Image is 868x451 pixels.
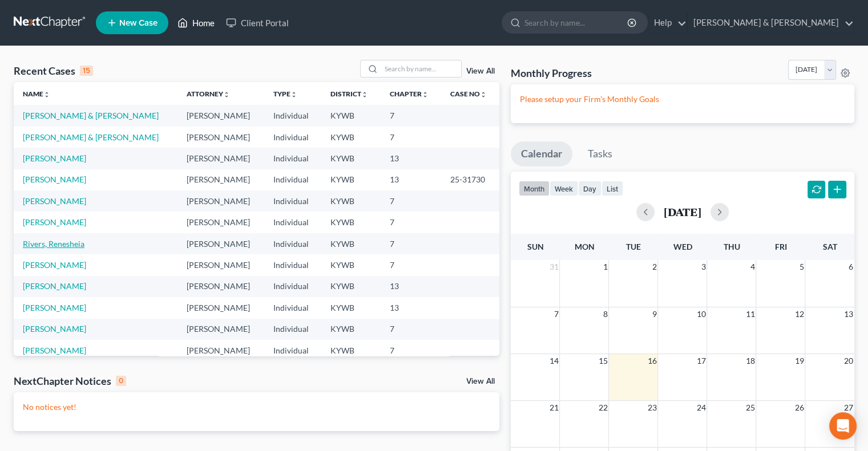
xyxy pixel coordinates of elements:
a: [PERSON_NAME] [23,281,86,291]
span: 2 [651,260,657,274]
td: Individual [264,212,321,233]
td: [PERSON_NAME] [177,319,264,340]
span: 13 [843,307,854,321]
a: Typeunfold_more [273,90,297,98]
button: list [601,181,623,196]
a: [PERSON_NAME] [23,324,86,334]
td: KYWB [321,169,381,190]
a: Districtunfold_more [330,90,368,98]
td: [PERSON_NAME] [177,212,264,233]
td: [PERSON_NAME] [177,340,264,361]
span: 3 [700,260,706,274]
span: Sun [527,242,543,251]
a: [PERSON_NAME] & [PERSON_NAME] [23,111,159,120]
a: Help [648,13,687,33]
td: Individual [264,169,321,190]
span: New Case [119,19,158,27]
a: [PERSON_NAME] [23,260,86,270]
div: NextChapter Notices [14,374,126,388]
i: unfold_more [43,91,50,98]
div: Open Intercom Messenger [829,412,857,440]
span: Mon [574,242,594,251]
a: Chapterunfold_more [390,90,429,98]
td: [PERSON_NAME] [177,148,264,169]
td: 13 [381,297,441,318]
i: unfold_more [290,91,297,98]
td: [PERSON_NAME] [177,276,264,297]
a: [PERSON_NAME] & [PERSON_NAME] [23,132,159,142]
td: [PERSON_NAME] [177,254,264,275]
a: [PERSON_NAME] [23,174,86,184]
button: week [550,181,578,196]
td: Individual [264,276,321,297]
i: unfold_more [480,91,487,98]
span: 27 [843,401,854,415]
button: month [519,181,550,196]
td: [PERSON_NAME] [177,297,264,318]
span: 5 [798,260,805,274]
span: 25 [744,401,756,415]
td: KYWB [321,233,381,254]
td: [PERSON_NAME] [177,190,264,212]
a: [PERSON_NAME] [23,217,86,227]
span: 15 [597,354,608,368]
p: No notices yet! [23,401,490,413]
td: KYWB [321,127,381,148]
div: 0 [116,376,126,386]
td: 13 [381,276,441,297]
a: View All [466,377,495,385]
span: Thu [723,242,740,251]
td: 7 [381,212,441,233]
td: 7 [381,190,441,212]
td: Individual [264,127,321,148]
td: Individual [264,105,321,126]
a: Client Portal [220,13,294,33]
td: [PERSON_NAME] [177,169,264,190]
i: unfold_more [422,91,429,98]
td: 7 [381,340,441,361]
div: 15 [80,66,93,76]
h3: Monthly Progress [511,66,592,80]
td: Individual [264,297,321,318]
span: 21 [548,401,559,415]
a: Calendar [511,141,572,166]
span: 14 [548,354,559,368]
a: Rivers, Renesheia [23,239,84,249]
td: [PERSON_NAME] [177,105,264,126]
span: 9 [651,307,657,321]
span: 12 [793,307,805,321]
a: View All [466,67,495,75]
span: 1 [601,260,608,274]
a: [PERSON_NAME] [23,303,86,312]
td: KYWB [321,319,381,340]
span: 31 [548,260,559,274]
td: 25-31730 [441,169,499,190]
span: 17 [695,354,706,368]
h2: [DATE] [664,206,701,218]
a: [PERSON_NAME] & [PERSON_NAME] [688,13,854,33]
button: day [578,181,601,196]
span: 7 [552,307,559,321]
td: 13 [381,169,441,190]
span: 10 [695,307,706,321]
a: Nameunfold_more [23,90,50,98]
td: KYWB [321,254,381,275]
td: 7 [381,233,441,254]
input: Search by name... [524,12,629,33]
span: 26 [793,401,805,415]
span: 6 [847,260,854,274]
span: 4 [749,260,756,274]
span: Wed [673,242,692,251]
td: Individual [264,254,321,275]
div: Recent Cases [14,64,93,78]
td: Individual [264,233,321,254]
span: 8 [601,307,608,321]
td: [PERSON_NAME] [177,127,264,148]
span: 19 [793,354,805,368]
span: 11 [744,307,756,321]
td: KYWB [321,212,381,233]
span: Fri [774,242,786,251]
span: 22 [597,401,608,415]
a: Attorneyunfold_more [187,90,230,98]
a: Case Nounfold_more [450,90,487,98]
